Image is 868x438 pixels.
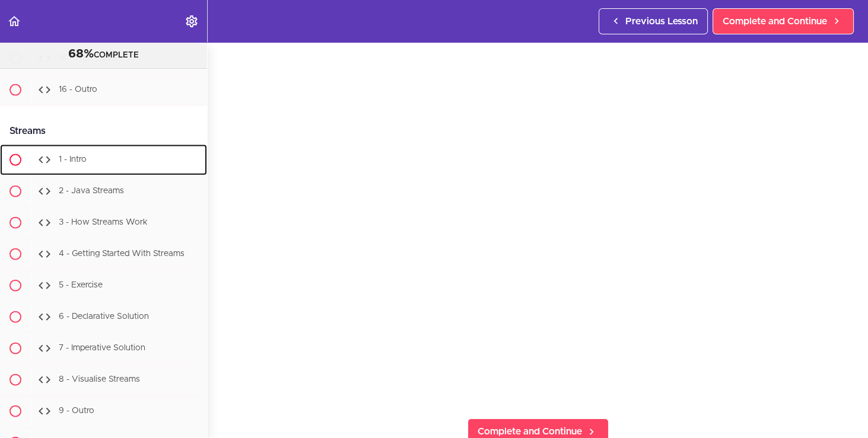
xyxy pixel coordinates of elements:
[625,14,698,28] span: Previous Lesson
[59,344,145,352] span: 7 - Imperative Solution
[7,14,21,28] svg: Back to course curriculum
[599,8,708,34] a: Previous Lesson
[59,250,185,258] span: 4 - Getting Started With Streams
[15,47,192,62] div: COMPLETE
[59,187,124,195] span: 2 - Java Streams
[723,14,827,28] span: Complete and Continue
[59,407,94,415] span: 9 - Outro
[59,312,149,321] span: 6 - Declarative Solution
[59,375,140,383] span: 8 - Visualise Streams
[59,218,148,226] span: 3 - How Streams Work
[59,281,103,289] span: 5 - Exercise
[185,14,199,28] svg: Settings Menu
[59,85,97,94] span: 16 - Outro
[59,155,87,164] span: 1 - Intro
[68,48,94,60] span: 68%
[713,8,854,34] a: Complete and Continue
